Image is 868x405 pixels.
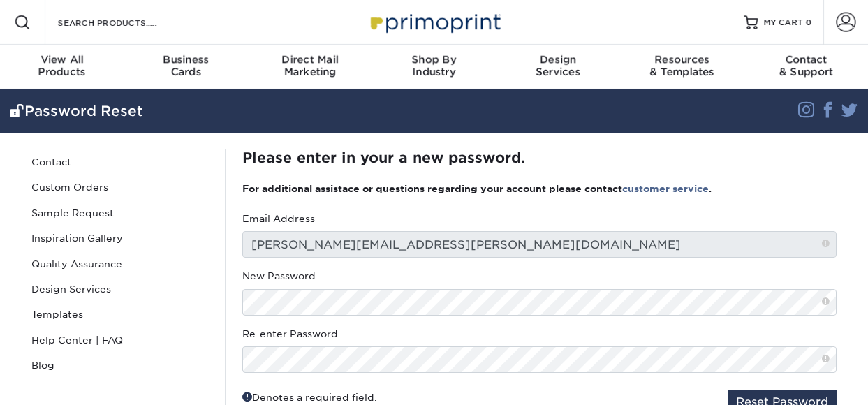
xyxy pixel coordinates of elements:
div: Services [496,53,620,78]
input: SEARCH PRODUCTS..... [57,14,193,31]
a: Design Services [26,277,214,302]
a: Quality Assurance [26,251,214,277]
h2: Please enter in your a new password. [242,149,837,166]
a: Blog [26,353,214,378]
div: Marketing [248,53,372,78]
span: Direct Mail [248,53,372,66]
a: Resources& Templates [620,45,744,89]
div: Industry [372,53,496,78]
span: Resources [620,53,744,66]
a: Contact& Support [744,45,868,89]
div: & Templates [620,53,744,78]
a: Sample Request [26,200,214,226]
div: & Support [744,53,868,78]
div: Cards [124,53,249,78]
a: customer service [622,183,709,194]
span: Design [496,53,620,66]
a: Custom Orders [26,175,214,200]
span: Business [124,53,249,66]
label: Email Address [242,212,315,226]
h3: For additional assistace or questions regarding your account please contact . [242,183,837,194]
span: MY CART [763,17,803,29]
label: Re-enter Password [242,327,338,341]
span: 0 [806,17,812,27]
a: Shop ByIndustry [372,45,496,89]
img: Primoprint [365,7,504,37]
a: Contact [26,149,214,175]
div: Denotes a required field. [242,390,377,404]
a: DesignServices [496,45,620,89]
a: BusinessCards [124,45,249,89]
span: Shop By [372,53,496,66]
a: Direct MailMarketing [248,45,372,89]
label: New Password [242,269,316,283]
span: Contact [744,53,868,66]
a: Templates [26,302,214,327]
a: Inspiration Gallery [26,226,214,251]
a: Help Center | FAQ [26,327,214,353]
